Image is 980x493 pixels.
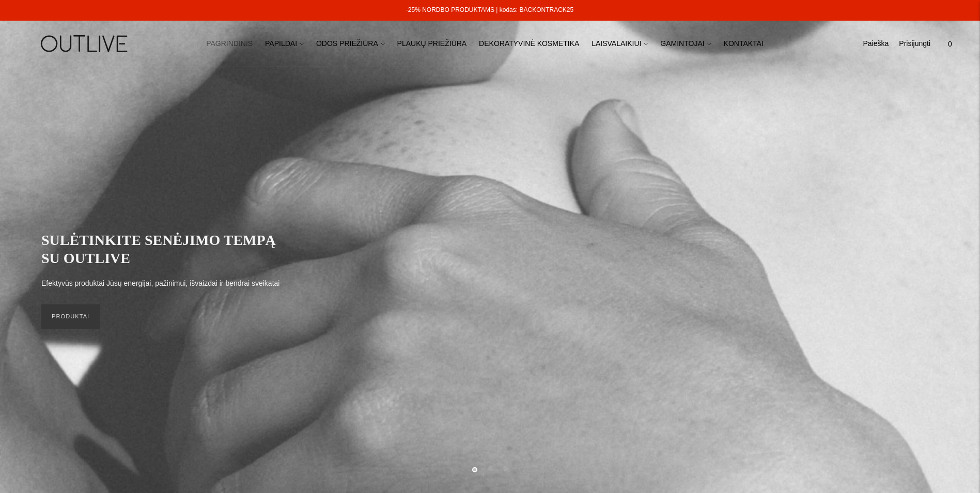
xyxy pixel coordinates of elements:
a: GAMINTOJAI [660,33,711,55]
button: Move carousel to slide 1 [472,467,477,472]
a: ODOS PRIEŽIŪRA [316,33,385,55]
h2: SULĖTINKITE SENĖJIMO TEMPĄ SU OUTLIVE [41,231,289,267]
button: Move carousel to slide 2 [488,466,493,471]
a: DEKORATYVINĖ KOSMETIKA [479,33,579,55]
a: Paieška [863,33,889,55]
a: 0 [941,33,959,55]
span: 0 [943,37,957,51]
a: -25% NORDBO PRODUKTAMS | kodas: BACKONTRACK25 [406,6,573,13]
img: OUTLIVE [21,26,150,61]
a: Prisijungti [899,33,930,55]
a: PAPILDAI [265,33,304,55]
a: PAGRINDINIS [206,33,253,55]
a: LAISVALAIKIUI [592,33,648,55]
a: PRODUKTAI [41,304,100,329]
p: Efektyvūs produktai Jūsų energijai, pažinimui, išvaizdai ir bendrai sveikatai [41,278,279,290]
button: Move carousel to slide 3 [503,466,508,471]
a: KONTAKTAI [724,33,764,55]
a: PLAUKŲ PRIEŽIŪRA [397,33,467,55]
